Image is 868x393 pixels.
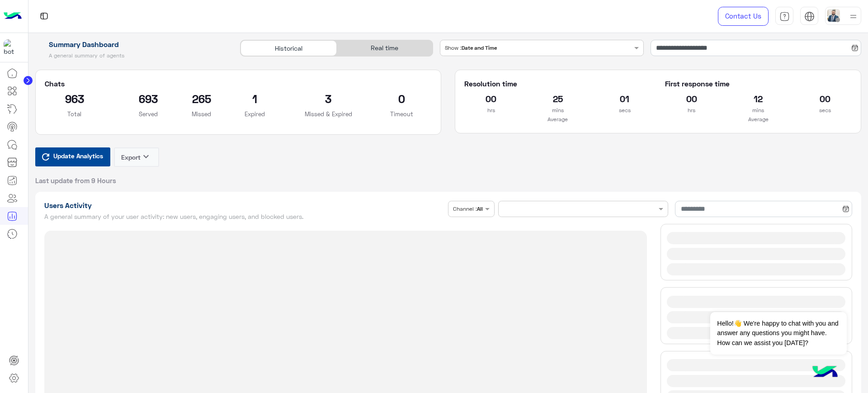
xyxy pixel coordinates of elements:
[598,106,651,115] p: secs
[779,11,790,22] img: tab
[192,109,211,118] p: Missed
[118,109,178,118] p: Served
[531,91,585,106] h2: 25
[45,109,105,118] p: Total
[798,106,852,115] p: secs
[848,11,859,22] img: profile
[718,7,769,26] a: Contact Us
[4,39,20,56] img: 1403182699927242
[464,115,651,124] p: Average
[225,109,285,118] p: Expired
[337,40,433,56] div: Real time
[665,79,852,88] h5: First response time
[372,91,432,106] h2: 0
[225,91,285,106] h2: 1
[241,40,336,56] div: Historical
[710,312,846,355] span: Hello!👋 We're happy to chat with you and answer any questions you might have. How can we assist y...
[531,106,585,115] p: mins
[464,79,651,88] h5: Resolution time
[804,11,815,22] img: tab
[372,109,432,118] p: Timeout
[464,106,518,115] p: hrs
[114,147,159,167] button: Exportkeyboard_arrow_down
[51,150,105,162] span: Update Analytics
[45,79,432,88] h5: Chats
[35,176,116,185] span: Last update from 9 Hours
[731,91,785,106] h2: 12
[118,91,178,106] h2: 693
[192,91,211,106] h2: 265
[665,91,718,106] h2: 00
[775,7,793,26] a: tab
[298,91,359,106] h2: 3
[35,147,110,166] button: Update Analytics
[45,91,105,106] h2: 963
[35,52,230,59] h5: A general summary of agents
[798,91,852,106] h2: 00
[665,106,718,115] p: hrs
[809,357,841,388] img: hulul-logo.png
[827,9,840,22] img: userImage
[38,10,50,22] img: tab
[298,109,359,118] p: Missed & Expired
[141,151,151,162] i: keyboard_arrow_down
[464,91,518,106] h2: 00
[35,40,230,49] h1: Summary Dashboard
[598,91,651,106] h2: 01
[462,44,497,51] b: Date and Time
[731,106,785,115] p: mins
[4,7,22,26] img: Logo
[665,115,852,124] p: Average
